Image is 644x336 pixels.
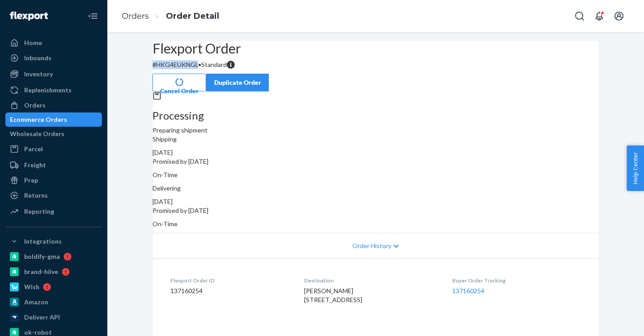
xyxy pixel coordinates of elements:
span: Standard [201,61,227,68]
button: Close Navigation [84,7,102,25]
a: Inventory [5,67,102,81]
button: Help Center [627,145,644,191]
h3: Processing [153,110,599,121]
a: Wish [5,280,102,294]
p: Delivering [153,184,599,193]
button: Cancel Order [153,74,206,91]
a: Freight [5,158,102,172]
div: boldify-gma [24,252,60,261]
a: Ecommerce Orders [5,112,102,127]
div: Replenishments [24,86,72,95]
div: Preparing shipment [153,110,599,135]
a: Returns [5,188,102,203]
p: Promised by [DATE] [153,157,599,166]
span: Support [19,6,51,14]
p: On-Time [153,220,599,228]
a: Inbounds [5,51,102,65]
p: Promised by [DATE] [153,206,599,215]
div: Deliverr API [24,313,60,322]
span: [PERSON_NAME] [STREET_ADDRESS] [304,287,362,303]
div: Orders [24,101,46,110]
div: Home [24,38,42,47]
button: Open notifications [590,7,608,25]
div: [DATE] [153,197,599,206]
p: On-Time [153,170,599,179]
span: • [198,61,201,68]
button: Integrations [5,234,102,249]
dt: Flexport Order ID [170,277,290,284]
div: [DATE] [153,148,599,157]
ol: breadcrumbs [114,3,226,29]
dt: Destination [304,277,437,284]
div: Freight [24,161,46,170]
div: Reporting [24,207,54,216]
a: Orders [122,11,149,21]
a: 137160254 [452,287,484,295]
button: Open Search Box [571,7,589,25]
div: Inbounds [24,54,51,62]
p: Shipping [153,135,599,144]
button: Open account menu [610,7,628,25]
div: Amazon [24,298,48,307]
h2: Flexport Order [153,41,599,56]
div: Inventory [24,70,53,79]
div: Prep [24,176,38,185]
button: Duplicate Order [206,74,269,91]
div: Wholesale Orders [10,129,64,138]
dt: Buyer Order Tracking [452,277,581,284]
a: Order Detail [166,11,219,21]
div: Integrations [24,237,62,246]
a: Orders [5,98,102,112]
a: Amazon [5,295,102,309]
span: Order History [352,241,391,250]
div: Ecommerce Orders [10,115,67,124]
a: Deliverr API [5,310,102,324]
a: Parcel [5,142,102,156]
div: Parcel [24,145,43,153]
a: Wholesale Orders [5,127,102,141]
div: brand-hiive [24,267,58,276]
div: Returns [24,191,48,200]
div: Duplicate Order [214,78,261,87]
a: Home [5,36,102,50]
dd: 137160254 [170,286,290,295]
img: Flexport logo [10,12,48,21]
a: boldify-gma [5,249,102,264]
a: Reporting [5,204,102,219]
a: brand-hiive [5,265,102,279]
a: Replenishments [5,83,102,97]
a: Prep [5,173,102,187]
div: Wish [24,282,39,291]
p: # HKG4EUKNGL [153,60,599,69]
